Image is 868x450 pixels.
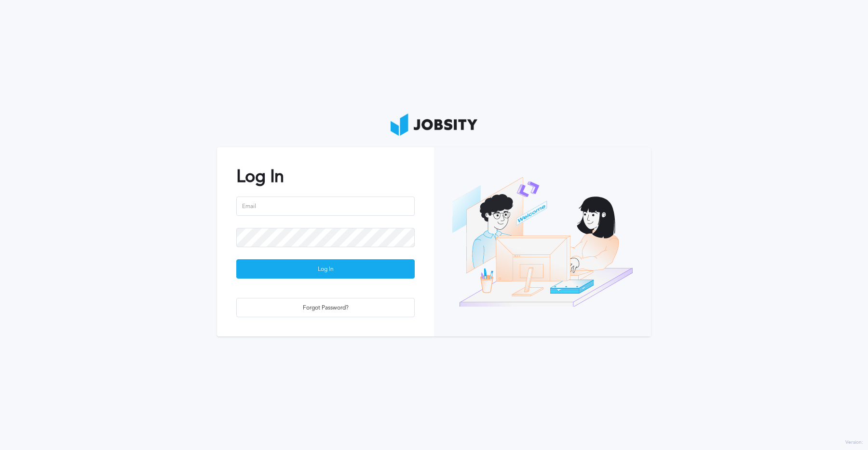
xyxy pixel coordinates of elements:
input: Email [236,197,415,216]
h2: Log In [236,167,415,186]
button: Forgot Password? [236,298,415,317]
div: Forgot Password? [237,298,414,318]
label: Version: [845,440,863,446]
button: Log In [236,259,415,279]
div: Log In [237,260,414,279]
